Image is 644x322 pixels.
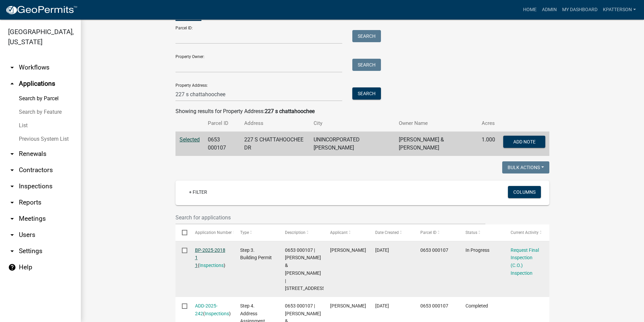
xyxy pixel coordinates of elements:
[240,132,310,156] td: 227 S CHATTAHOOCHEE DR
[285,247,326,291] span: 0653 000107 | ROBICHAUX JEAN-PAUL & CINDY | 227 S CHATTAHOOCHEE DR
[175,224,188,241] datatable-header-cell: Select
[504,224,549,241] datatable-header-cell: Current Activity
[8,80,16,88] i: arrow_drop_up
[184,186,213,198] a: + Filter
[395,115,478,131] th: Owner Name
[199,263,224,268] a: Inspections
[8,247,16,255] i: arrow_drop_down
[8,63,16,72] i: arrow_drop_down
[195,302,227,318] div: ( )
[8,215,16,223] i: arrow_drop_down
[511,230,539,235] span: Current Activity
[204,115,240,131] th: Parcel ID
[195,246,227,269] div: ( )
[420,247,448,253] span: 0653 000107
[508,186,541,198] button: Columns
[559,3,600,16] a: My Dashboard
[478,132,499,156] td: 1.000
[8,182,16,190] i: arrow_drop_down
[465,230,477,235] span: Status
[414,224,459,241] datatable-header-cell: Parcel ID
[205,311,229,316] a: Inspections
[330,230,348,235] span: Applicant
[310,115,395,131] th: City
[195,247,225,268] a: BP-2025-2018 1 1
[369,224,414,241] datatable-header-cell: Date Created
[478,115,499,131] th: Acres
[375,303,389,308] span: 02/26/2025
[352,59,381,71] button: Search
[240,115,310,131] th: Address
[180,136,200,143] a: Selected
[188,224,233,241] datatable-header-cell: Application Number
[465,303,488,308] span: Completed
[352,87,381,100] button: Search
[420,303,448,308] span: 0653 000107
[465,247,489,253] span: In Progress
[195,230,232,235] span: Application Number
[310,132,395,156] td: UNINCORPORATED [PERSON_NAME]
[324,224,369,241] datatable-header-cell: Applicant
[459,224,504,241] datatable-header-cell: Status
[195,303,218,316] a: ADD-2025-242
[8,231,16,239] i: arrow_drop_down
[511,247,539,276] a: Request Final Inspection (C.O.) Inspection
[285,230,305,235] span: Description
[503,136,545,148] button: Add Note
[330,247,366,253] span: Bill Wright
[600,3,639,16] a: KPATTERSON
[375,230,399,235] span: Date Created
[539,3,559,16] a: Admin
[240,230,249,235] span: Type
[175,107,549,115] div: Showing results for Property Address:
[502,161,549,173] button: Bulk Actions
[520,3,539,16] a: Home
[240,247,272,261] span: Step 3. Building Permit
[175,211,485,224] input: Search for applications
[395,132,478,156] td: [PERSON_NAME] & [PERSON_NAME]
[8,263,16,271] i: help
[233,224,279,241] datatable-header-cell: Type
[375,247,389,253] span: 02/26/2025
[330,303,366,308] span: Bill Wright
[513,139,535,144] span: Add Note
[265,108,315,114] strong: 227 s chattahoochee
[420,230,437,235] span: Parcel ID
[8,198,16,207] i: arrow_drop_down
[204,132,240,156] td: 0653 000107
[8,166,16,174] i: arrow_drop_down
[352,30,381,42] button: Search
[279,224,324,241] datatable-header-cell: Description
[8,150,16,158] i: arrow_drop_down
